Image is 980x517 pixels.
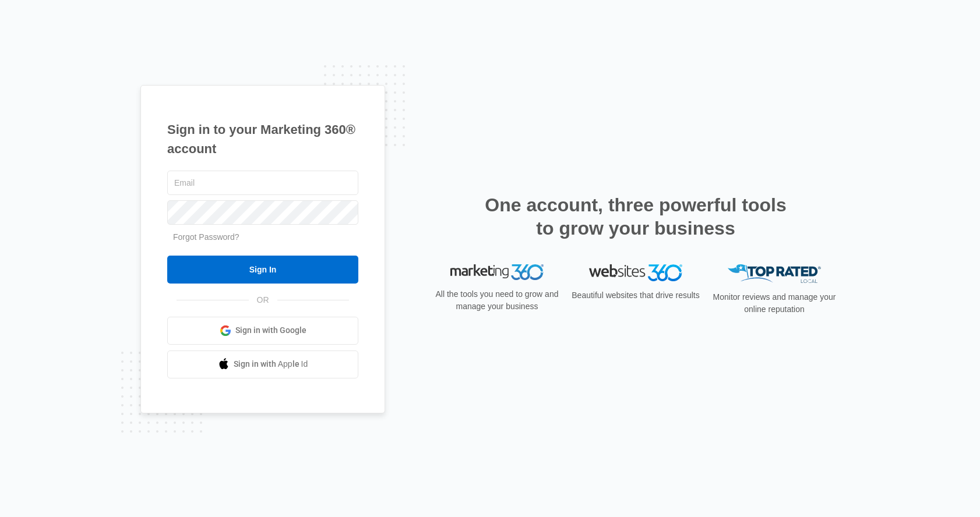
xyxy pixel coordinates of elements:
a: Forgot Password? [173,232,239,242]
img: Websites 360 [589,264,682,281]
a: Sign in with Apple Id [167,350,358,378]
p: Beautiful websites that drive results [570,289,701,302]
span: OR [249,294,277,306]
h2: One account, three powerful tools to grow your business [481,193,790,240]
img: Top Rated Local [728,264,821,284]
img: Marketing 360 [450,264,544,281]
input: Sign In [167,256,358,284]
span: Sign in with Google [235,324,306,337]
p: All the tools you need to grow and manage your business [432,288,562,313]
a: Sign in with Google [167,317,358,345]
input: Email [167,171,358,195]
p: Monitor reviews and manage your online reputation [709,291,840,316]
span: Sign in with Apple Id [234,358,308,370]
h1: Sign in to your Marketing 360® account [167,120,358,158]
